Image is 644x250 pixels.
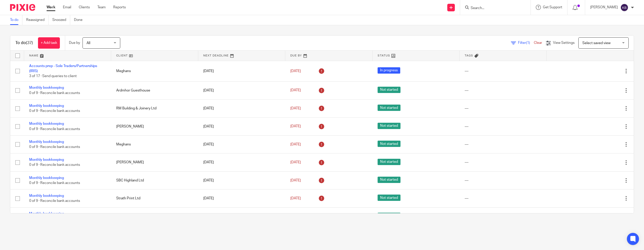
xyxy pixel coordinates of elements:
span: [DATE] [290,69,301,73]
p: [PERSON_NAME] [590,5,618,10]
span: View Settings [553,41,575,45]
span: (37) [26,41,33,45]
td: [DATE] [198,135,285,153]
td: [DATE] [198,81,285,99]
span: [DATE] [290,197,301,200]
a: Clear [534,41,542,45]
span: Not started [378,177,400,183]
a: Monthly bookkeeping [29,104,64,108]
a: Monthly bookkeeping [29,212,64,215]
span: [DATE] [290,179,301,182]
div: --- [465,69,542,74]
td: [DATE] [198,207,285,225]
span: Not started [378,141,400,147]
span: 0 of 9 · Reconcile bank accounts [29,163,80,167]
p: Due by [69,40,80,45]
a: Monthly bookkeeping [29,86,64,89]
span: [DATE] [290,107,301,110]
td: [DATE] [198,61,285,81]
span: Not started [378,195,400,201]
span: 0 of 9 · Reconcile bank accounts [29,199,80,203]
span: [DATE] [290,143,301,146]
span: 0 of 9 · Reconcile bank accounts [29,181,80,185]
div: --- [465,88,542,93]
span: [DATE] [290,125,301,128]
td: SBC Highland Ltd [111,171,198,189]
td: [DATE] [198,190,285,207]
td: Ardmhor Guesthouse [111,81,198,99]
a: Reports [113,5,126,10]
td: Strath Print Ltd [111,190,198,207]
span: Not started [378,159,400,165]
span: [DATE] [290,89,301,92]
td: Meghans [111,61,198,81]
a: Work [47,5,55,10]
a: Email [63,5,71,10]
a: Snoozed [52,15,70,25]
a: Clients [79,5,90,10]
a: Monthly bookkeeping [29,122,64,126]
a: Reassigned [26,15,49,25]
td: [DATE] [198,171,285,189]
td: Kintail Salmon Ltd [111,207,198,225]
td: RM Building & Joinery Ltd [111,100,198,117]
input: Search [470,6,515,11]
div: --- [465,142,542,147]
span: 0 of 9 · Reconcile bank accounts [29,127,80,131]
div: --- [465,124,542,129]
a: Done [74,15,86,25]
span: 3 of 17 · Send queries to client [29,74,77,78]
h1: To do [15,40,33,46]
span: Not started [378,105,400,111]
span: Get Support [543,6,562,9]
span: (1) [526,41,530,45]
img: Pixie [10,4,35,11]
td: Meghans [111,135,198,153]
td: [DATE] [198,100,285,117]
span: In progress [378,67,400,74]
td: [PERSON_NAME] [111,153,198,171]
a: Monthly bookkeeping [29,140,64,144]
a: Monthly bookkeeping [29,158,64,162]
span: Not started [378,213,400,219]
span: Select saved view [582,41,611,45]
span: 0 of 9 · Reconcile bank accounts [29,145,80,149]
span: Not started [378,123,400,129]
a: To do [10,15,22,25]
a: Monthly bookkeeping [29,194,64,198]
span: Not started [378,87,400,93]
a: Team [97,5,106,10]
span: All [87,41,90,45]
span: [DATE] [290,161,301,164]
span: Filter [518,41,534,45]
img: svg%3E [620,4,628,12]
span: Tags [465,54,473,57]
td: [DATE] [198,117,285,135]
div: --- [465,196,542,201]
a: + Add task [38,37,60,49]
a: Accounts prep - Sole Traders/Partnerships (IRIS) [29,64,97,73]
span: 0 of 9 · Reconcile bank accounts [29,91,80,95]
div: --- [465,106,542,111]
td: [PERSON_NAME] [111,117,198,135]
td: [DATE] [198,153,285,171]
a: Monthly bookkeeping [29,176,64,180]
div: --- [465,160,542,165]
span: 0 of 9 · Reconcile bank accounts [29,109,80,113]
div: --- [465,178,542,183]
